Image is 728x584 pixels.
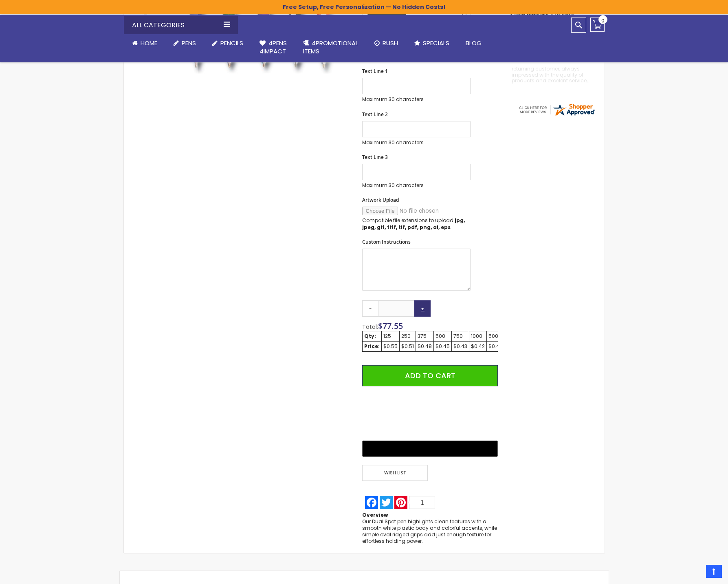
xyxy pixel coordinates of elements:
[453,333,467,339] div: 750
[362,465,430,481] a: Wish List
[406,34,457,52] a: Specials
[457,34,490,52] a: Blog
[182,39,196,47] span: Pens
[362,139,471,146] p: Maximum 30 characters
[165,34,204,52] a: Pens
[362,323,378,331] span: Total:
[405,370,455,381] span: Add to Cart
[401,333,414,339] div: 250
[364,333,376,339] strong: Qty:
[488,333,503,339] div: 5000
[362,217,471,230] p: Compatible file extensions to upload:
[364,343,380,350] strong: Price:
[435,333,450,339] div: 500
[362,300,378,317] a: -
[383,39,398,47] span: Rush
[453,343,467,350] div: $0.43
[379,496,394,509] a: Twitter
[364,496,379,509] a: Facebook
[466,39,482,47] span: Blog
[512,66,591,84] div: returning customer, always impressed with the quality of products and excelent service, will retu...
[418,343,432,350] div: $0.48
[418,333,432,339] div: 375
[251,34,295,61] a: 4Pens4impact
[401,343,414,350] div: $0.51
[362,441,497,457] button: Buy with GPay
[661,562,728,584] iframe: Reseñas de usuarios en Google
[303,39,358,55] span: 4PROMOTIONAL ITEMS
[295,34,366,61] a: 4PROMOTIONALITEMS
[220,39,243,47] span: Pencils
[124,34,165,52] a: Home
[141,39,157,47] span: Home
[601,17,605,24] span: 0
[414,300,431,317] a: +
[204,34,251,52] a: Pencils
[420,499,424,506] span: 1
[362,154,388,161] span: Text Line 3
[383,333,398,339] div: 125
[362,365,497,386] button: Add to Cart
[362,511,388,518] strong: Overview
[362,518,497,545] div: Our Dual Spot pen highlights clean features with a smooth white plastic body and colorful accents...
[362,238,411,245] span: Custom Instructions
[362,182,471,189] p: Maximum 30 characters
[362,196,399,203] span: Artwork Upload
[378,320,403,331] span: $
[383,343,398,350] div: $0.55
[471,343,485,350] div: $0.42
[423,39,449,47] span: Specials
[362,96,471,103] p: Maximum 30 characters
[362,68,388,75] span: Text Line 1
[435,343,450,350] div: $0.45
[518,112,596,119] a: 4pens.com certificate URL
[471,333,485,339] div: 1000
[394,496,436,509] a: Pinterest1
[362,111,388,118] span: Text Line 2
[518,102,596,117] img: 4pens.com widget logo
[366,34,406,52] a: Rush
[124,16,238,34] div: All Categories
[488,343,503,350] div: $0.40
[362,392,497,435] iframe: PayPal
[362,465,427,481] span: Wish List
[362,217,465,230] strong: jpg, jpeg, gif, tiff, tif, pdf, png, ai, eps
[383,320,403,331] span: 77.55
[590,18,605,32] a: 0
[260,39,287,55] span: 4Pens 4impact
